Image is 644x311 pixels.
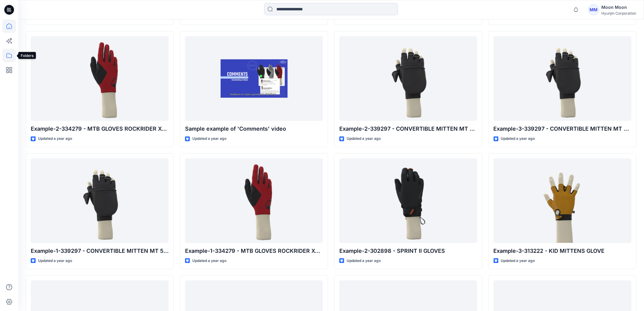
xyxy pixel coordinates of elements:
[339,158,477,243] a: Example-2-302898 - SPRINT II GLOVES
[494,158,632,243] a: Example-3-313222 - KID MITTENS GLOVE
[339,36,477,121] a: Example-2-339297 - CONVERTIBLE MITTEN MT 500 WINDPROOF
[347,136,381,142] p: Updated a year ago
[31,247,169,255] p: Example-1-339297 - CONVERTIBLE MITTEN MT 500 WINDPROOF
[185,158,323,243] a: Example-1-334279 - MTB GLOVES ROCKRIDER XC GRIP
[31,158,169,243] a: Example-1-339297 - CONVERTIBLE MITTEN MT 500 WINDPROOF
[339,247,477,255] p: Example-2-302898 - SPRINT II GLOVES
[185,247,323,255] p: Example-1-334279 - MTB GLOVES ROCKRIDER XC GRIP
[494,36,632,121] a: Example-3-339297 - CONVERTIBLE MITTEN MT 500 WINDPROOF
[38,136,72,142] p: Updated a year ago
[339,125,477,133] p: Example-2-339297 - CONVERTIBLE MITTEN MT 500 WINDPROOF
[602,11,636,16] div: Hyunjin Corporation
[192,136,226,142] p: Updated a year ago
[602,4,636,11] div: Moon Moon
[185,36,323,121] a: Sample example of 'Comments' video
[192,258,226,264] p: Updated a year ago
[501,258,535,264] p: Updated a year ago
[31,36,169,121] a: Example-2-334279 - MTB GLOVES ROCKRIDER XC GRIP
[588,4,599,15] div: MM
[501,136,535,142] p: Updated a year ago
[31,125,169,133] p: Example-2-334279 - MTB GLOVES ROCKRIDER XC GRIP
[185,125,323,133] p: Sample example of 'Comments' video
[347,258,381,264] p: Updated a year ago
[38,258,72,264] p: Updated a year ago
[494,125,632,133] p: Example-3-339297 - CONVERTIBLE MITTEN MT 500 WINDPROOF
[494,247,632,255] p: Example-3-313222 - KID MITTENS GLOVE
